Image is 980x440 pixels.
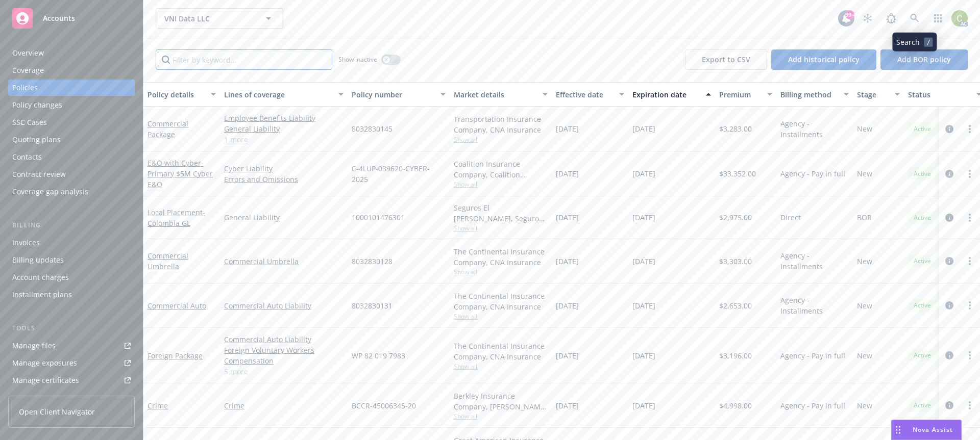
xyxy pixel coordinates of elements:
[719,350,752,361] span: $3,196.00
[8,166,135,183] a: Contract review
[220,82,348,107] button: Lines of coverage
[881,8,901,29] a: Report a Bug
[224,113,344,123] a: Employee Benefits Liability
[12,287,72,303] div: Installment plans
[224,123,344,134] a: General Liability
[164,13,253,24] span: VNI Data LLC
[857,400,872,411] span: New
[943,123,955,135] a: circleInformation
[8,355,135,371] a: Manage exposures
[719,400,752,411] span: $4,998.00
[913,425,953,434] span: Nova Assist
[224,89,332,100] div: Lines of coverage
[904,8,925,29] a: Search
[454,89,536,100] div: Market details
[912,124,933,134] span: Active
[788,55,860,64] span: Add historical policy
[943,399,955,411] a: circleInformation
[897,55,951,64] span: Add BOR policy
[352,300,393,311] span: 8032830131
[951,10,968,27] img: photo
[857,89,889,100] div: Stage
[632,256,655,267] span: [DATE]
[964,349,976,361] a: more
[776,82,853,107] button: Billing method
[224,256,344,267] a: Commercial Umbrella
[912,213,933,222] span: Active
[943,255,955,267] a: circleInformation
[19,406,95,417] span: Open Client Navigator
[8,62,135,79] a: Coverage
[12,269,69,286] div: Account charges
[12,338,56,354] div: Manage files
[912,301,933,310] span: Active
[556,350,579,361] span: [DATE]
[12,235,40,251] div: Invoices
[454,291,548,312] div: The Continental Insurance Company, CNA Insurance
[156,49,332,70] input: Filter by keyword...
[857,168,872,179] span: New
[224,334,344,345] a: Commercial Auto Liability
[780,89,838,100] div: Billing method
[719,168,756,179] span: $33,352.00
[8,45,135,61] a: Overview
[12,45,44,61] div: Overview
[8,184,135,200] a: Coverage gap analysis
[715,82,776,107] button: Premium
[780,250,849,272] span: Agency - Installments
[628,82,715,107] button: Expiration date
[912,169,933,178] span: Active
[148,208,205,228] span: - Colombia GL
[632,400,655,411] span: [DATE]
[719,212,752,223] span: $2,975.00
[912,256,933,266] span: Active
[964,123,976,135] a: more
[224,300,344,311] a: Commercial Auto Liability
[224,163,344,174] a: Cyber Liability
[12,166,66,183] div: Contract review
[8,114,135,131] a: SSC Cases
[880,49,968,70] button: Add BOR policy
[352,212,405,223] span: 1000101476301
[845,10,854,19] div: 99+
[8,287,135,303] a: Installment plans
[943,168,955,180] a: circleInformation
[454,412,548,421] span: Show all
[224,174,344,185] a: Errors and Omissions
[454,391,548,412] div: Berkley Insurance Company, [PERSON_NAME] Corporation
[12,62,44,79] div: Coverage
[556,300,579,311] span: [DATE]
[156,8,283,29] button: VNI Data LLC
[352,400,416,411] span: BCCR-45006345-20
[780,212,801,223] span: Direct
[771,49,876,70] button: Add historical policy
[780,350,845,361] span: Agency - Pay in full
[780,295,849,316] span: Agency - Installments
[348,82,450,107] button: Policy number
[12,149,42,165] div: Contacts
[454,246,548,268] div: The Continental Insurance Company, CNA Insurance
[719,89,761,100] div: Premium
[12,372,79,389] div: Manage certificates
[43,14,75,22] span: Accounts
[8,269,135,286] a: Account charges
[148,251,188,271] a: Commercial Umbrella
[12,97,62,113] div: Policy changes
[352,256,393,267] span: 8032830128
[454,202,548,224] div: Seguros El [PERSON_NAME], Seguros El [PERSON_NAME]
[352,350,405,361] span: WP 82 019 7983
[8,372,135,389] a: Manage certificates
[148,208,205,228] a: Local Placement
[556,168,579,179] span: [DATE]
[964,399,976,411] a: more
[148,158,213,189] span: - Primary $5M Cyber E&O
[632,350,655,361] span: [DATE]
[454,362,548,371] span: Show all
[943,212,955,224] a: circleInformation
[632,123,655,134] span: [DATE]
[12,80,38,96] div: Policies
[8,80,135,96] a: Policies
[912,351,933,360] span: Active
[632,212,655,223] span: [DATE]
[338,55,377,64] span: Show inactive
